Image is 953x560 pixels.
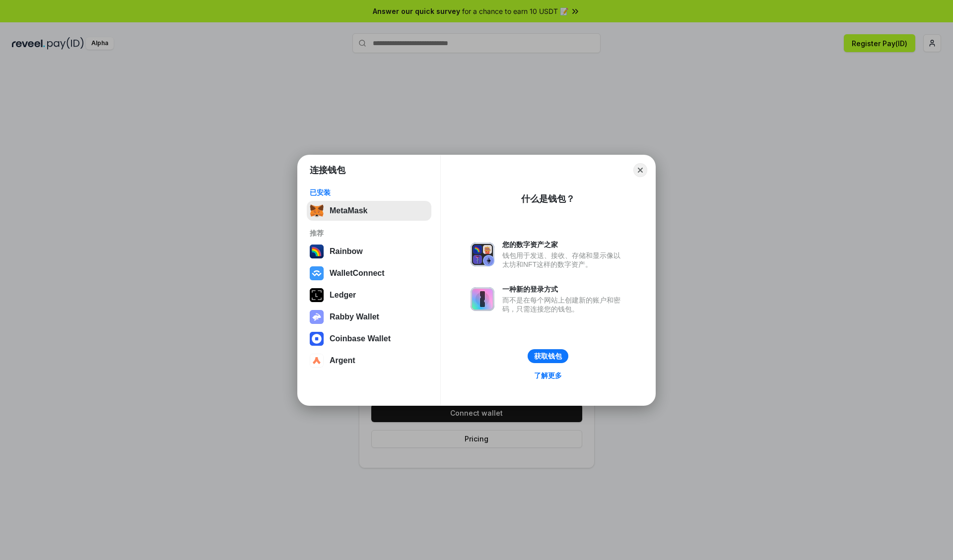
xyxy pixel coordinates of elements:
[330,206,367,215] div: MetaMask
[521,193,575,205] div: 什么是钱包？
[310,188,428,197] div: 已安装
[528,349,568,363] button: 获取钱包
[330,312,379,321] div: Rabby Wallet
[528,369,568,382] a: 了解更多
[330,356,355,365] div: Argent
[310,288,324,302] img: svg+xml,%3Csvg%20xmlns%3D%22http%3A%2F%2Fwww.w3.org%2F2000%2Fsvg%22%20width%3D%2228%22%20height%3...
[471,287,494,311] img: svg+xml,%3Csvg%20xmlns%3D%22http%3A%2F%2Fwww.w3.org%2F2000%2Fsvg%22%20fill%3D%22none%22%20viewBox...
[534,352,562,361] div: 获取钱包
[330,269,385,278] div: WalletConnect
[502,240,625,249] div: 您的数字资产之家
[307,329,431,349] button: Coinbase Wallet
[307,201,431,221] button: MetaMask
[307,285,431,305] button: Ledger
[310,245,324,258] img: svg+xml,%3Csvg%20width%3D%22120%22%20height%3D%22120%22%20viewBox%3D%220%200%20120%20120%22%20fil...
[502,285,625,294] div: 一种新的登录方式
[310,229,428,238] div: 推荐
[633,163,647,177] button: Close
[330,247,363,256] div: Rainbow
[310,332,324,346] img: svg+xml,%3Csvg%20width%3D%2228%22%20height%3D%2228%22%20viewBox%3D%220%200%2028%2028%22%20fill%3D...
[502,251,625,269] div: 钱包用于发送、接收、存储和显示像以太坊和NFT这样的数字资产。
[310,204,324,218] img: svg+xml,%3Csvg%20fill%3D%22none%22%20height%3D%2233%22%20viewBox%3D%220%200%2035%2033%22%20width%...
[310,354,324,368] img: svg+xml,%3Csvg%20width%3D%2228%22%20height%3D%2228%22%20viewBox%3D%220%200%2028%2028%22%20fill%3D...
[471,243,494,266] img: svg+xml,%3Csvg%20xmlns%3D%22http%3A%2F%2Fwww.w3.org%2F2000%2Fsvg%22%20fill%3D%22none%22%20viewBox...
[502,296,625,313] div: 而不是在每个网站上创建新的账户和密码，只需连接您的钱包。
[307,351,431,371] button: Argent
[307,307,431,327] button: Rabby Wallet
[307,263,431,283] button: WalletConnect
[534,371,562,380] div: 了解更多
[310,310,324,324] img: svg+xml,%3Csvg%20xmlns%3D%22http%3A%2F%2Fwww.w3.org%2F2000%2Fsvg%22%20fill%3D%22none%22%20viewBox...
[310,164,345,176] h1: 连接钱包
[330,334,391,343] div: Coinbase Wallet
[330,291,356,300] div: Ledger
[307,242,431,261] button: Rainbow
[310,266,324,280] img: svg+xml,%3Csvg%20width%3D%2228%22%20height%3D%2228%22%20viewBox%3D%220%200%2028%2028%22%20fill%3D...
